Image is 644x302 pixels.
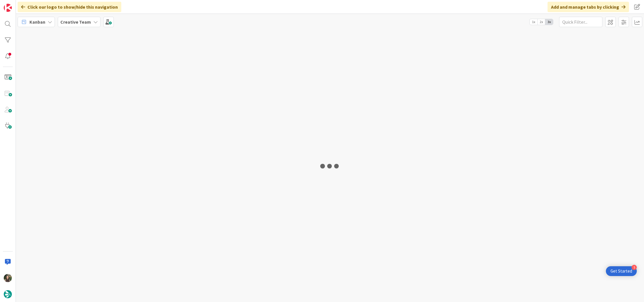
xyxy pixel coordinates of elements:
div: Add and manage tabs by clicking [548,2,629,12]
img: Visit kanbanzone.com [4,4,12,12]
div: Open Get Started checklist, remaining modules: 5 [606,266,637,276]
span: Kanban [29,18,45,25]
b: Creative Team [60,19,91,25]
span: 3x [545,19,553,25]
span: 2x [537,19,545,25]
div: 5 [632,265,637,270]
img: avatar [4,290,12,298]
input: Quick Filter... [559,17,602,27]
img: IG [4,274,12,282]
span: 1x [530,19,537,25]
div: Click our logo to show/hide this navigation [18,2,121,12]
div: Get Started [611,268,632,274]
